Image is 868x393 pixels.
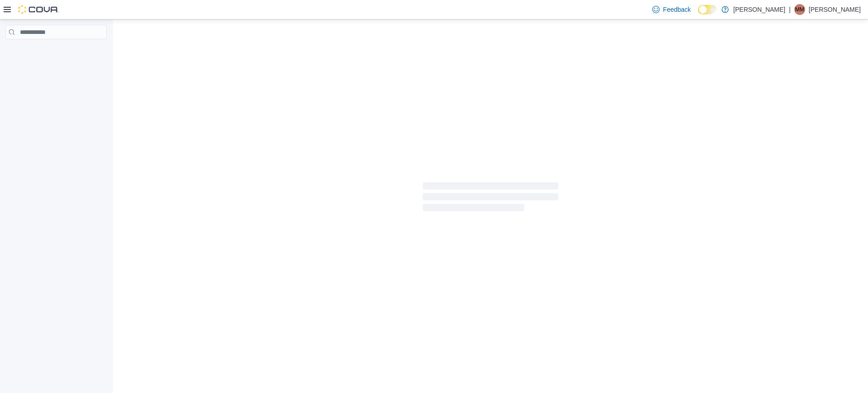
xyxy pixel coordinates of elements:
[789,4,791,15] p: |
[733,4,785,15] p: [PERSON_NAME]
[5,41,107,63] nav: Complex example
[795,4,804,15] span: MM
[649,0,694,19] a: Feedback
[18,5,59,14] img: Cova
[663,5,691,14] span: Feedback
[423,184,558,213] span: Loading
[794,4,805,15] div: Monserrat Martinez
[698,5,717,14] input: Dark Mode
[809,4,861,15] p: [PERSON_NAME]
